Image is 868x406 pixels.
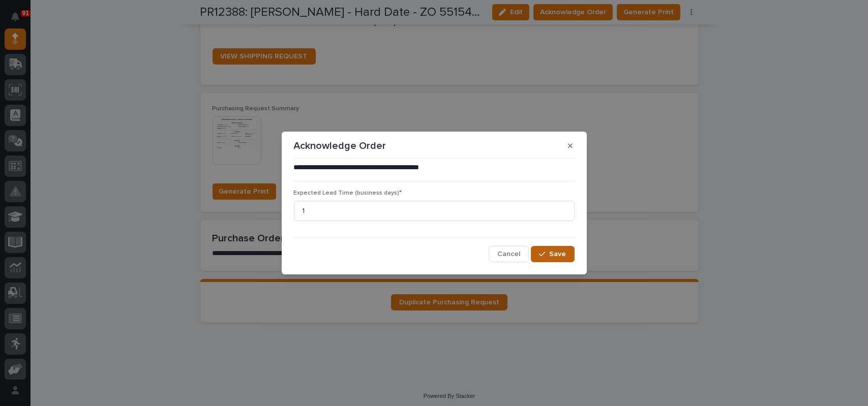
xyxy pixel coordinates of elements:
span: Save [550,249,566,259]
p: Acknowledge Order [294,140,386,152]
button: Save [531,246,574,262]
span: Expected Lead Time (business days) [294,190,402,196]
button: Cancel [489,246,529,262]
span: Cancel [497,249,520,259]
